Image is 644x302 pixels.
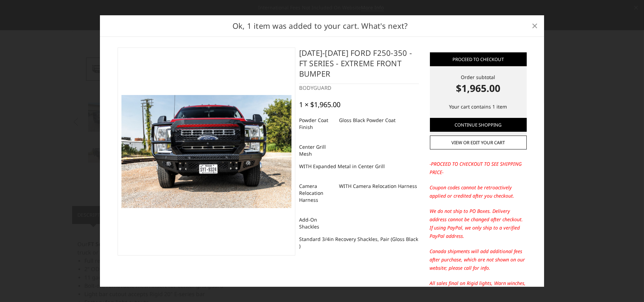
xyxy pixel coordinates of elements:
a: View or edit your cart [430,136,527,149]
dd: WITH Expanded Metal in Center Grill [299,160,385,173]
span: × [532,18,538,33]
div: 1 × $1,965.00 [299,101,340,109]
dt: Camera Relocation Harness [299,180,334,206]
a: Close [529,20,541,31]
dd: WITH Camera Relocation Harness [339,180,417,192]
p: Canada shipments will add additional fees after purchase, which are not shown on our website; ple... [430,247,527,272]
a: Proceed to checkout [430,52,527,66]
strong: $1,965.00 [430,81,527,95]
dd: Gloss Black Powder Coat [339,114,396,127]
iframe: Chat Widget [609,269,644,302]
dt: Center Grill Mesh [299,141,334,160]
a: Continue Shopping [430,118,527,132]
h4: [DATE]-[DATE] Ford F250-350 - FT Series - Extreme Front Bumper [299,48,419,84]
div: BODYGUARD [299,84,419,92]
p: We do not ship to PO Boxes. Delivery address cannot be changed after checkout. If using PayPal, w... [430,207,527,240]
h2: Ok, 1 item was added to your cart. What's next? [111,20,529,32]
p: Your cart contains 1 item [430,103,527,111]
p: -PROCEED TO CHECKOUT TO SEE SHIPPING PRICE- [430,160,527,176]
div: Order subtotal [430,74,527,95]
dt: Powder Coat Finish [299,114,334,133]
p: Coupon codes cannot be retroactively applied or credited after you checkout. [430,183,527,200]
dt: Add-On Shackles [299,214,334,233]
p: All sales final on Rigid lights, Warn winches, other accessories, & apparel. [430,279,527,296]
dd: Standard 3/4in Recovery Shackles, Pair (Gloss Black ) [299,233,419,252]
img: 2023-2026 Ford F250-350 - FT Series - Extreme Front Bumper [121,95,291,208]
